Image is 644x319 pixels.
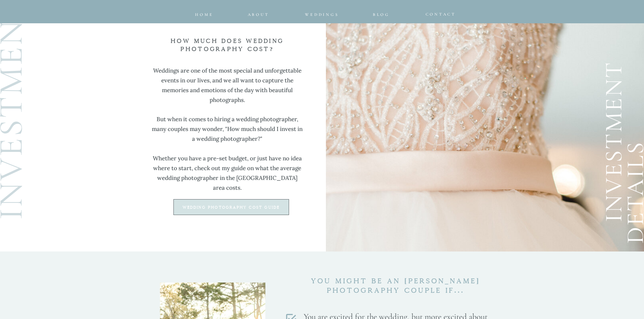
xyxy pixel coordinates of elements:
span: home [195,12,213,17]
b: You might be An [PERSON_NAME] Photography couple if... [311,278,480,294]
a: Blog [368,11,395,15]
a: wedding photography cost guide [174,205,288,210]
a: Weddings [300,11,344,15]
p: Weddings are one of the most special and unforgettable events in our lives, and we all want to ca... [151,66,304,194]
b: wedding photography cost guide [183,206,280,209]
span: Weddings [305,12,339,17]
p: INVESTMENT [600,37,637,222]
b: How much does wedding Photography Cost? [171,38,284,52]
a: CONTACT [426,10,450,15]
a: home [195,11,214,15]
span: CONTACT [426,12,456,17]
span: Blog [373,12,390,17]
a: about [248,11,267,15]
